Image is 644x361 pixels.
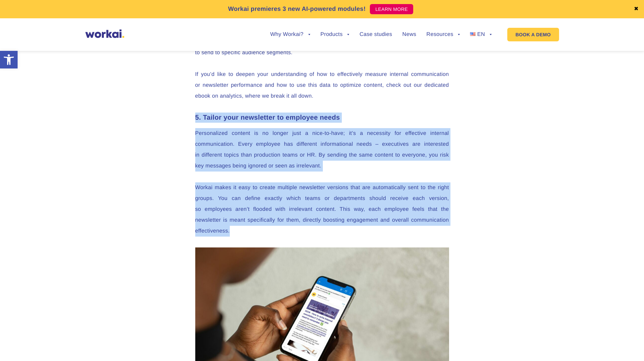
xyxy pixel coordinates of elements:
a: LEARN MORE [370,4,413,14]
a: ✖ [634,6,639,12]
p: Workai premieres 3 new AI-powered modules! [228,4,366,14]
p: Personalized content is no longer just a nice-to-have; it’s a necessity for effective internal co... [195,128,449,172]
a: Products [320,32,350,37]
iframe: Popup CTA [3,303,186,358]
span: EN [477,32,485,37]
a: Case studies [359,32,392,37]
p: If you’d like to deepen your understanding of how to effectively measure internal communication o... [195,69,449,102]
a: BOOK A DEMO [507,28,559,41]
strong: 5. Tailor your newsletter to employee needs [195,114,340,121]
a: Why Workai? [270,32,310,37]
p: Workai makes it easy to create multiple newsletter versions that are automatically sent to the ri... [195,182,449,237]
a: Resources [426,32,460,37]
a: News [402,32,416,37]
a: EN [470,32,492,37]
